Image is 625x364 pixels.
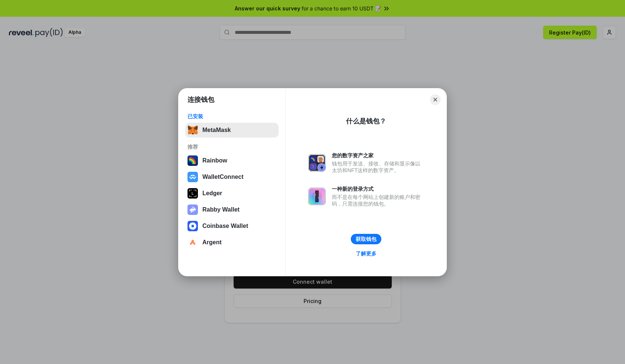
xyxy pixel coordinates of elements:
[351,234,381,244] button: 获取钱包
[187,221,198,231] img: svg+xml,%3Csvg%20width%3D%2228%22%20height%3D%2228%22%20viewBox%3D%220%200%2028%2028%22%20fill%3D...
[202,157,227,164] div: Rainbow
[185,186,279,201] button: Ledger
[332,152,424,159] div: 您的数字资产之家
[346,117,386,126] div: 什么是钱包？
[187,125,198,135] img: svg+xml,%3Csvg%20fill%3D%22none%22%20height%3D%2233%22%20viewBox%3D%220%200%2035%2033%22%20width%...
[202,174,244,180] div: WalletConnect
[202,206,240,213] div: Rabby Wallet
[332,194,424,207] div: 而不是在每个网站上创建新的账户和密码，只需连接您的钱包。
[185,235,279,250] button: Argent
[430,94,440,105] button: Close
[332,186,424,192] div: 一种新的登录方式
[202,239,222,246] div: Argent
[187,237,198,248] img: svg+xml,%3Csvg%20width%3D%2228%22%20height%3D%2228%22%20viewBox%3D%220%200%2028%2028%22%20fill%3D...
[356,236,376,242] div: 获取钱包
[185,153,279,168] button: Rainbow
[308,154,326,172] img: svg+xml,%3Csvg%20xmlns%3D%22http%3A%2F%2Fwww.w3.org%2F2000%2Fsvg%22%20fill%3D%22none%22%20viewBox...
[185,170,279,184] button: WalletConnect
[185,202,279,217] button: Rabby Wallet
[187,95,214,104] h1: 连接钱包
[187,155,198,166] img: svg+xml,%3Csvg%20width%3D%22120%22%20height%3D%22120%22%20viewBox%3D%220%200%20120%20120%22%20fil...
[185,123,279,138] button: MetaMask
[202,223,248,229] div: Coinbase Wallet
[187,172,198,182] img: svg+xml,%3Csvg%20width%3D%2228%22%20height%3D%2228%22%20viewBox%3D%220%200%2028%2028%22%20fill%3D...
[187,113,276,120] div: 已安装
[187,188,198,199] img: svg+xml,%3Csvg%20xmlns%3D%22http%3A%2F%2Fwww.w3.org%2F2000%2Fsvg%22%20width%3D%2228%22%20height%3...
[332,160,424,174] div: 钱包用于发送、接收、存储和显示像以太坊和NFT这样的数字资产。
[308,187,326,205] img: svg+xml,%3Csvg%20xmlns%3D%22http%3A%2F%2Fwww.w3.org%2F2000%2Fsvg%22%20fill%3D%22none%22%20viewBox...
[185,219,279,233] button: Coinbase Wallet
[187,204,198,215] img: svg+xml,%3Csvg%20xmlns%3D%22http%3A%2F%2Fwww.w3.org%2F2000%2Fsvg%22%20fill%3D%22none%22%20viewBox...
[356,250,376,257] div: 了解更多
[202,190,222,197] div: Ledger
[187,144,276,150] div: 推荐
[202,127,231,133] div: MetaMask
[351,249,381,258] a: 了解更多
